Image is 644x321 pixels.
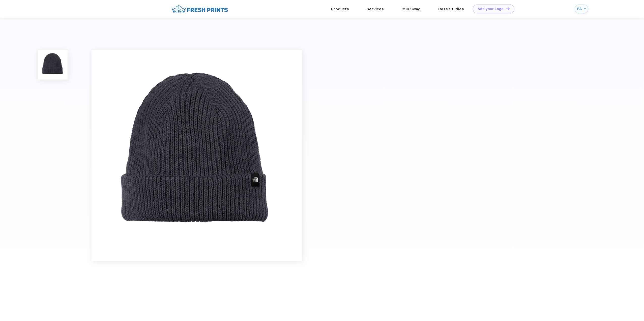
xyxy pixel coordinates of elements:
[584,8,586,10] img: arrow_down_blue.svg
[331,7,349,11] a: Products
[506,7,510,10] img: DT
[92,50,302,261] img: func=resize&h=640
[38,50,68,80] img: func=resize&h=100
[401,7,421,11] a: CSR Swag
[478,7,504,11] div: Add your Logo
[170,5,229,13] img: fo%20logo%202.webp
[577,7,583,11] div: FA
[367,7,384,11] a: Services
